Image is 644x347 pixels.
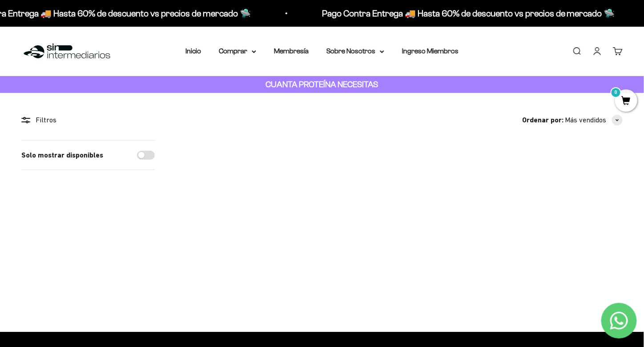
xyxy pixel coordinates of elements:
[21,149,103,161] label: Solo mostrar disponibles
[565,114,607,126] span: Más vendidos
[322,6,615,20] p: Pago Contra Entrega 🚚 Hasta 60% de descuento vs precios de mercado 🛸
[402,47,459,55] a: Ingreso Miembros
[615,97,637,106] a: 0
[274,47,309,55] a: Membresía
[326,45,384,57] summary: Sobre Nosotros
[266,80,378,89] strong: CUANTA PROTEÍNA NECESITAS
[611,87,621,98] mark: 0
[522,114,563,126] span: Ordenar por:
[21,114,155,126] div: Filtros
[185,47,201,55] a: Inicio
[565,114,623,126] button: Más vendidos
[219,45,256,57] summary: Comprar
